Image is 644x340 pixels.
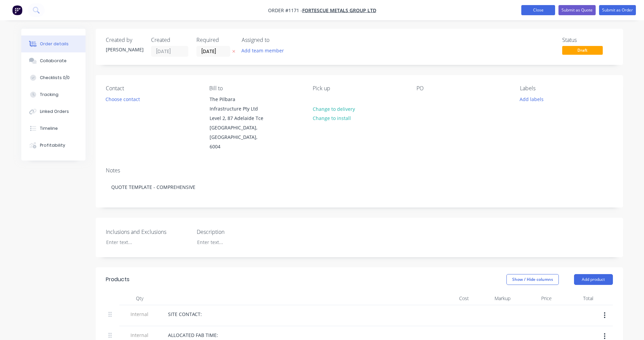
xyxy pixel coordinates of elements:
div: Price [513,292,555,305]
button: Order details [21,35,86,52]
div: Required [196,37,234,43]
div: Tracking [40,92,58,98]
div: ALLOCATED FAB TIME: [163,330,223,340]
button: Add team member [242,46,288,55]
div: The Pilbara Infrastructure Pty Ltd Level 2, 87 Adelaide Tce[GEOGRAPHIC_DATA], [GEOGRAPHIC_DATA], ... [204,94,271,152]
div: Bill to [209,85,302,92]
div: Collaborate [40,58,67,64]
button: Timeline [21,120,86,137]
button: Collaborate [21,52,86,69]
span: Internal [122,311,157,318]
div: Labels [520,85,613,92]
div: Order details [40,41,69,47]
button: Tracking [21,86,86,103]
a: FORTESCUE METALS GROUP LTD [302,7,376,14]
span: Internal [122,332,157,339]
span: Order #1171 - [268,7,302,14]
button: Change to install [309,114,354,123]
button: Profitability [21,137,86,154]
div: [PERSON_NAME] [106,46,143,53]
label: Description [197,228,281,236]
div: Total [554,292,596,305]
div: Qty [119,292,160,305]
div: SITE CONTACT: [163,309,207,319]
img: Factory [12,5,22,15]
div: PO [416,85,509,92]
div: Assigned to [242,37,309,43]
button: Submit as Quote [558,5,596,15]
button: Linked Orders [21,103,86,120]
div: Status [562,37,613,43]
button: Show / Hide columns [506,274,559,285]
div: Timeline [40,125,58,131]
button: Change to delivery [309,104,358,113]
div: Checklists 0/0 [40,75,70,81]
button: Choose contact [102,94,143,103]
div: [GEOGRAPHIC_DATA], [GEOGRAPHIC_DATA], 6004 [210,123,266,151]
div: Linked Orders [40,108,69,115]
div: Cost [430,292,472,305]
div: The Pilbara Infrastructure Pty Ltd Level 2, 87 Adelaide Tce [210,95,266,123]
button: Add product [574,274,613,285]
div: Created by [106,37,143,43]
div: QUOTE TEMPLATE - COMPREHENSIVE [106,177,613,197]
span: Draft [562,46,603,54]
label: Inclusions and Exclusions [106,228,190,236]
button: Close [521,5,555,15]
div: Profitability [40,142,65,148]
div: Contact [106,85,198,92]
button: Checklists 0/0 [21,69,86,86]
button: Add team member [238,46,287,55]
div: Notes [106,167,613,174]
div: Products [106,275,129,284]
button: Add labels [516,94,547,103]
button: Submit as Order [599,5,636,15]
div: Markup [472,292,513,305]
div: Pick up [313,85,405,92]
div: Created [151,37,188,43]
